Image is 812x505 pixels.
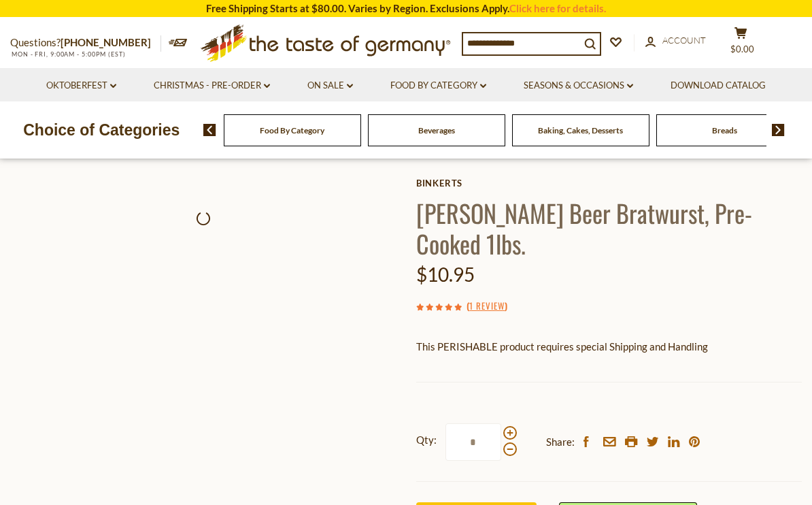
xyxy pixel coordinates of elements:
a: Baking, Cakes, Desserts [538,125,623,135]
span: $0.00 [730,44,754,54]
a: On Sale [307,78,353,93]
li: We will ship this product in heat-protective packaging and ice. [429,365,802,382]
p: This PERISHABLE product requires special Shipping and Handling [416,338,802,355]
a: Food By Category [390,78,486,93]
a: Click here for details. [509,2,606,14]
a: Download Catalog [671,78,766,93]
button: $0.00 [720,27,761,61]
a: [PHONE_NUMBER] [61,36,151,48]
a: Christmas - PRE-ORDER [154,78,270,93]
a: Oktoberfest [46,78,116,93]
a: 1 Review [469,299,505,314]
img: previous arrow [203,124,216,136]
a: Binkerts [416,178,802,189]
a: Account [645,33,706,48]
span: $10.95 [416,263,475,286]
a: Food By Category [260,125,324,135]
span: Account [662,35,706,46]
h1: [PERSON_NAME] Beer Bratwurst, Pre-Cooked 1lbs. [416,197,802,259]
strong: Qty: [416,431,437,449]
a: Beverages [418,125,455,135]
a: Breads [712,125,737,135]
img: next arrow [772,124,785,136]
span: ( ) [467,299,507,312]
span: Share: [546,434,575,451]
p: Questions? [10,34,161,52]
a: Seasons & Occasions [524,78,633,93]
span: MON - FRI, 9:00AM - 5:00PM (EST) [10,50,126,58]
input: Qty: [445,423,501,461]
